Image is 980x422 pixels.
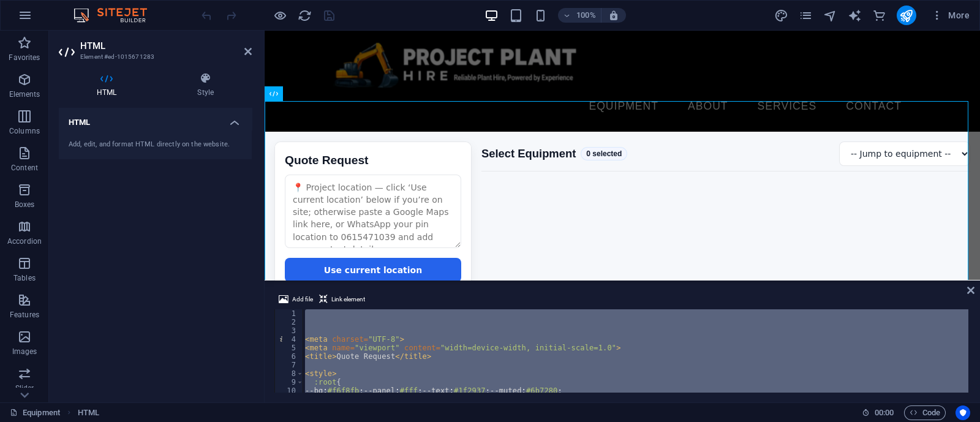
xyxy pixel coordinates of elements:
button: reload [297,8,312,23]
i: Pages (Ctrl+Alt+S) [799,9,813,23]
div: 2 [275,318,304,326]
h4: Style [159,72,252,98]
a: Click to cancel selection. Double-click to open Pages [10,405,60,420]
p: Tables [13,273,36,283]
span: Code [910,405,940,420]
i: Publish [899,9,913,23]
div: Add, edit, and format HTML directly on the website. [69,140,242,150]
nav: breadcrumb [78,405,99,420]
i: Commerce [872,9,886,23]
h3: Element #ed-1015671283 [80,51,227,62]
img: Editor Logo [70,8,162,23]
button: 100% [558,8,601,23]
p: Columns [9,126,40,136]
span: Click to select. Double-click to edit [78,405,99,420]
button: More [926,6,974,25]
div: 9 [275,378,304,386]
i: On resize automatically adjust zoom level to fit chosen device. [608,10,619,21]
button: commerce [872,8,887,23]
span: : [883,408,885,417]
button: Code [904,405,946,420]
p: Content [11,163,38,173]
h6: 100% [576,8,596,23]
div: 4 [275,335,304,344]
button: Link element [317,292,367,307]
button: Usercentrics [956,405,970,420]
div: 10 [275,386,304,395]
button: design [774,8,789,23]
p: Boxes [15,200,35,209]
div: 6 [275,352,304,361]
h6: Session time [862,405,894,420]
p: Slider [15,383,34,393]
i: Reload page [298,9,312,23]
span: 00 00 [875,405,894,420]
div: 7 [275,361,304,369]
span: More [931,9,970,21]
div: 1 [275,309,304,318]
i: AI Writer [848,9,862,23]
button: Click here to leave preview mode and continue editing [273,8,287,23]
div: 5 [275,344,304,352]
span: Add file [292,292,313,307]
h4: HTML [59,108,252,130]
h2: HTML [80,40,252,51]
button: publish [897,6,916,25]
p: Features [10,310,39,320]
button: text_generator [848,8,862,23]
p: Images [12,347,37,356]
div: 3 [275,326,304,335]
p: Elements [9,89,40,99]
button: navigator [823,8,838,23]
button: Add file [277,292,315,307]
p: Favorites [9,53,40,62]
div: 8 [275,369,304,378]
h4: HTML [59,72,159,98]
button: pages [799,8,813,23]
p: Accordion [7,236,42,246]
span: Link element [331,292,365,307]
i: Design (Ctrl+Alt+Y) [774,9,788,23]
i: Navigator [823,9,837,23]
